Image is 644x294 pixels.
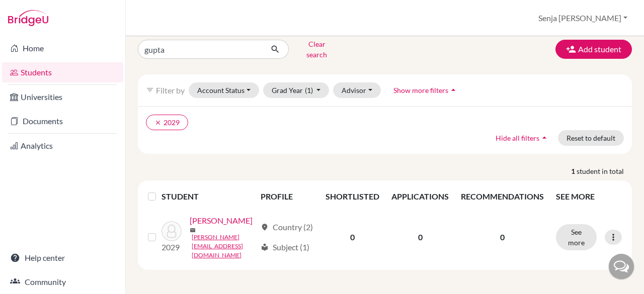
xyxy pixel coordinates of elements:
[571,166,577,176] strong: 1
[255,184,319,209] th: PROFILE
[8,10,48,26] img: Bridge-U
[154,119,162,126] i: clear
[138,40,263,59] input: Find student by name...
[261,221,313,233] div: Country (2)
[261,243,269,251] span: local_library
[455,184,550,209] th: RECOMMENDATIONS
[333,82,381,98] button: Advisor
[2,136,123,156] a: Analytics
[2,248,123,268] a: Help center
[261,223,269,231] span: location_on
[23,7,43,16] span: Help
[555,40,632,59] button: Add student
[192,233,256,260] a: [PERSON_NAME][EMAIL_ADDRESS][DOMAIN_NAME]
[448,85,458,95] i: arrow_drop_up
[2,62,123,82] a: Students
[385,209,455,266] td: 0
[263,82,330,98] button: Grad Year(1)
[190,227,196,233] span: mail
[487,130,558,146] button: Hide all filtersarrow_drop_up
[319,184,385,209] th: SHORTLISTED
[385,82,467,98] button: Show more filtersarrow_drop_up
[550,184,628,209] th: SEE MORE
[189,82,259,98] button: Account Status
[385,184,455,209] th: APPLICATIONS
[556,224,597,250] button: See more
[534,9,632,28] button: Senja [PERSON_NAME]
[289,36,345,62] button: Clear search
[496,134,539,142] span: Hide all filters
[305,86,313,94] span: (1)
[162,221,182,241] img: GUPTA, MEENAL
[146,115,188,130] button: clear2029
[146,86,154,94] i: filter_list
[162,241,182,253] p: 2029
[319,209,385,266] td: 0
[577,166,632,176] span: student in total
[2,272,123,292] a: Community
[558,130,624,146] button: Reset to default
[2,87,123,107] a: Universities
[162,184,255,209] th: STUDENT
[539,133,549,143] i: arrow_drop_up
[393,86,448,94] span: Show more filters
[461,231,544,243] p: 0
[156,85,185,95] span: Filter by
[2,111,123,131] a: Documents
[2,38,123,58] a: Home
[261,241,309,253] div: Subject (1)
[190,215,253,227] a: [PERSON_NAME]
